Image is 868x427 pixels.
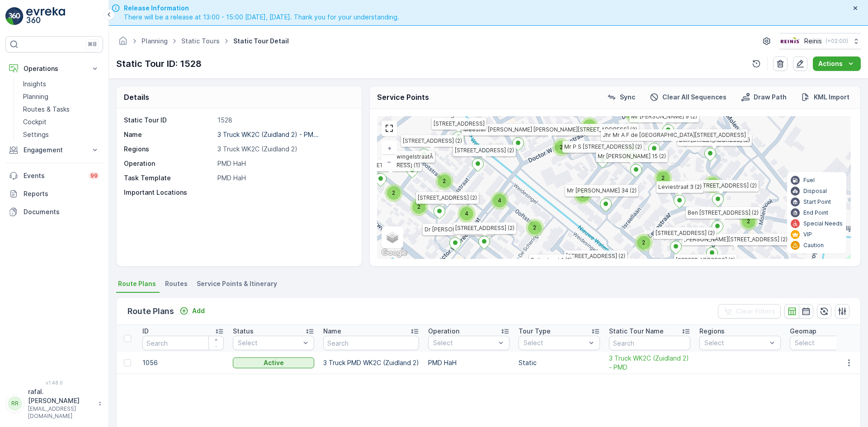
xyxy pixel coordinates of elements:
a: Routes & Tasks [19,103,103,116]
p: Reports [24,189,99,198]
p: Select [433,338,495,347]
input: Search [323,336,419,350]
div: Toggle Row Selected [124,359,131,366]
p: End Point [803,209,828,216]
p: Static Tour ID: 1528 [116,57,202,70]
span: v 1.48.0 [5,380,103,385]
a: View Fullscreen [382,122,396,135]
span: 2 [747,218,750,225]
button: Clear All Sequences [646,92,730,103]
span: Service Points & Itinerary [197,279,277,288]
p: Add [192,306,205,315]
div: 2 [635,234,653,252]
p: Special Needs [803,220,843,227]
p: Events [24,171,83,180]
button: Sync [604,92,639,103]
p: VIP [803,231,812,238]
a: Zoom Out [382,155,396,169]
span: 3 [588,122,591,129]
p: Name [124,130,214,139]
a: Cockpit [19,116,103,128]
p: Actions [818,59,843,68]
span: Release Information [124,4,399,13]
p: Operations [24,64,85,73]
p: Route Plans [127,305,174,318]
span: 2 [581,192,584,198]
span: + [387,144,392,152]
p: Select [795,338,857,347]
span: 2 [392,189,395,196]
p: Reinis [804,37,822,46]
span: 2 [443,178,446,184]
span: Routes [165,279,188,288]
button: Operations [5,60,103,78]
td: 3 Truck PMD WK2C (Zuidland 2) [319,352,424,374]
p: Regions [699,327,725,336]
p: Engagement [24,145,85,155]
div: 4 [703,175,722,193]
img: Reinis-Logo-Vrijstaand_Tekengebied-1-copy2_aBO4n7j.png [779,36,801,46]
p: Task Template [124,174,214,183]
p: Details [124,92,149,103]
button: Active [233,357,314,368]
span: 2 [661,174,665,181]
p: KML Import [814,93,849,102]
p: Active [264,358,284,367]
div: 2 [526,219,544,237]
td: PMD HaH [424,352,514,374]
p: ID [142,327,149,336]
p: Fuel [803,177,815,184]
p: Tour Type [519,327,551,336]
img: Google [379,247,409,259]
p: Documents [24,207,99,216]
a: Planning [19,90,103,103]
span: 2 [629,150,632,157]
span: 4 [498,197,501,204]
span: − [387,158,392,165]
button: Actions [813,56,861,71]
p: Caution [803,242,824,249]
div: 3 [580,117,599,135]
p: Settings [23,130,49,139]
div: 4 [491,192,509,210]
img: logo [5,7,24,25]
p: Static Tour Name [609,327,664,336]
p: [EMAIL_ADDRESS][DOMAIN_NAME] [28,405,93,420]
span: 2 [533,224,536,231]
p: Static Tour ID [124,116,214,125]
p: Operation [124,159,214,168]
a: Events99 [5,167,103,185]
p: ⌘B [88,41,97,48]
div: 2 [740,212,758,230]
p: Insights [23,80,46,89]
p: Start Point [803,198,831,206]
td: 1056 [138,352,228,374]
div: 4 [458,205,476,223]
span: 4 [711,181,714,188]
p: PMD HaH [217,159,352,168]
a: 3 Truck WK2C (Zuidland 2) - PMD [609,354,690,372]
p: rafal.[PERSON_NAME] [28,387,93,405]
div: 2 [552,138,571,156]
p: Routes & Tasks [23,105,70,114]
p: Cockpit [23,117,47,127]
button: Engagement [5,141,103,159]
p: Disposal [803,188,827,195]
a: Planning [142,37,168,45]
button: Add [176,305,208,316]
span: 4 [465,210,468,217]
a: Homepage [118,39,128,47]
button: Clear Filters [718,304,781,319]
button: KML Import [797,92,853,103]
p: Regions [124,145,214,154]
a: Layers [382,227,402,247]
input: Search [142,336,224,350]
div: 2 [410,198,428,216]
p: Sync [620,93,635,102]
p: Planning [23,92,48,101]
p: Draw Path [754,93,787,102]
input: Search [609,336,690,350]
p: Operation [428,327,459,336]
div: 2 [654,169,672,187]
